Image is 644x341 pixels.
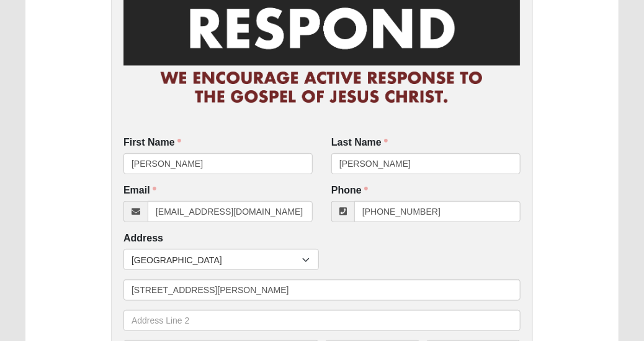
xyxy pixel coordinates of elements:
input: Address Line 1 [123,279,521,301]
label: Last Name [331,136,388,150]
label: Phone [331,184,368,198]
label: Address [123,231,163,246]
label: First Name [123,136,181,150]
label: Email [123,184,156,198]
span: [GEOGRAPHIC_DATA] [132,250,302,271]
input: Address Line 2 [123,310,521,331]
